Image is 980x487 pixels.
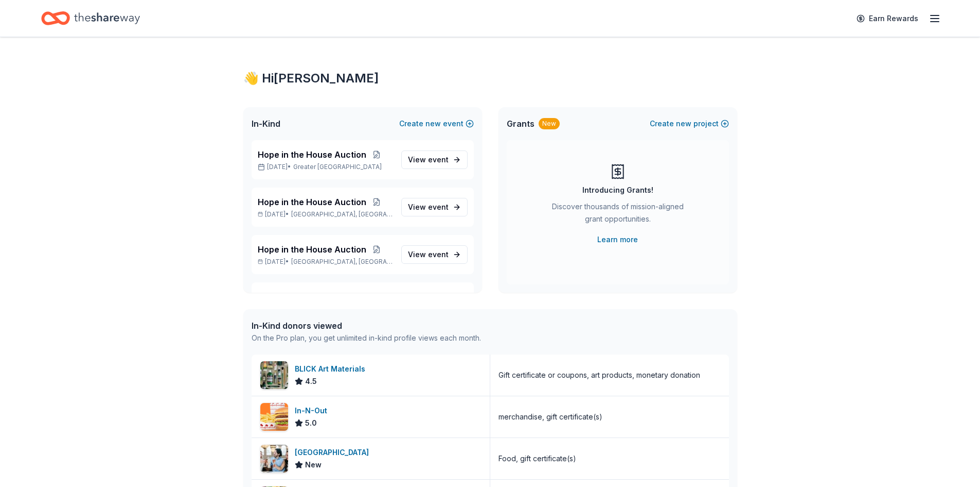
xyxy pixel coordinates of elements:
a: View event [401,150,468,169]
a: Home [41,6,140,30]
div: Food, gift certificate(s) [498,452,576,465]
a: View event [401,245,468,264]
span: event [428,250,449,259]
div: Discover thousands of mission-aligned grant opportunities. [548,200,688,229]
span: In-Kind [252,117,280,130]
div: Introducing Grants! [582,184,653,196]
div: [GEOGRAPHIC_DATA] [295,446,373,459]
p: [DATE] • [258,258,393,266]
span: View [408,248,449,261]
div: New [539,118,560,129]
div: merchandise, gift certificate(s) [498,411,602,423]
div: In-Kind donors viewed [252,320,481,332]
div: Gift certificate or coupons, art products, monetary donation [498,369,700,381]
span: New [305,459,322,471]
img: Image for In-N-Out [260,403,288,431]
span: 5.0 [305,417,317,429]
div: 👋 Hi [PERSON_NAME] [243,70,737,87]
span: [GEOGRAPHIC_DATA], [GEOGRAPHIC_DATA] [291,258,393,266]
a: View event [401,198,468,216]
a: Earn Rewards [850,9,924,28]
span: event [428,155,449,164]
span: Hope in the House Auction [258,291,366,303]
img: Image for BLICK Art Materials [260,361,288,389]
span: 4.5 [305,375,317,388]
div: On the Pro plan, you get unlimited in-kind profile views each month. [252,332,481,344]
div: In-N-Out [295,405,331,417]
span: Hope in the House Auction [258,243,366,256]
span: View [408,154,449,166]
span: Grants [507,117,534,130]
span: [GEOGRAPHIC_DATA], [GEOGRAPHIC_DATA] [291,210,393,219]
span: new [425,117,441,130]
span: View [408,201,449,213]
span: Hope in the House Auction [258,196,366,208]
p: [DATE] • [258,210,393,219]
a: Learn more [597,233,638,246]
img: Image for Denver Union Station [260,445,288,473]
span: event [428,203,449,211]
p: [DATE] • [258,163,393,171]
span: Hope in the House Auction [258,148,366,161]
button: Createnewevent [399,117,474,130]
span: Greater [GEOGRAPHIC_DATA] [293,163,382,171]
span: new [676,117,691,130]
div: BLICK Art Materials [295,363,369,375]
button: Createnewproject [650,117,729,130]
